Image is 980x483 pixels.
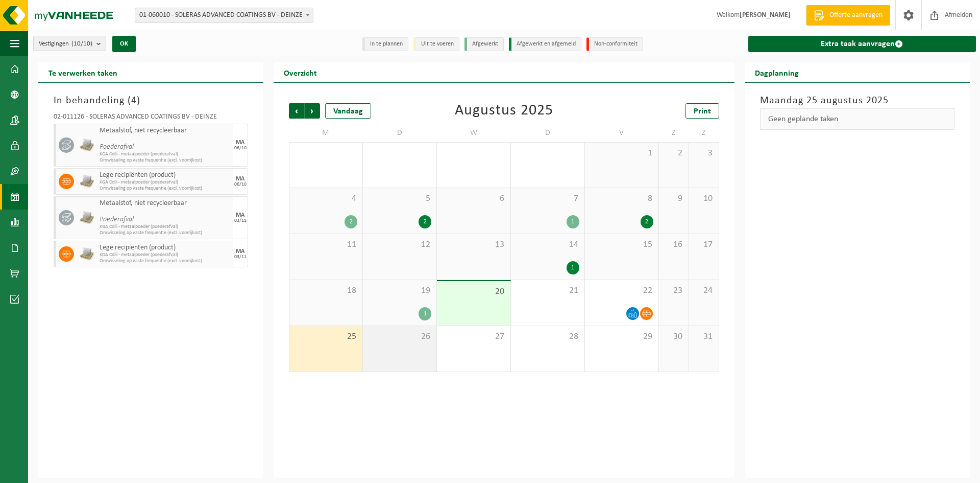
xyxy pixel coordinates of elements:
[33,36,106,51] button: Vestigingen(10/10)
[100,157,230,164] span: Omwisseling op vaste frequentie (excl. voorrijkost)
[54,93,248,108] h3: In behandeling ( )
[664,285,683,296] span: 23
[748,36,976,52] a: Extra taak aanvragen
[806,5,890,26] a: Offerte aanvragen
[100,143,134,151] i: Poederafval
[685,103,719,119] a: Print
[112,36,136,52] button: OK
[234,182,247,187] div: 06/10
[295,239,357,250] span: 11
[363,124,437,142] td: D
[38,62,128,82] h2: Te verwerken taken
[234,218,247,223] div: 03/11
[760,108,954,130] div: Geen geplande taken
[234,146,247,151] div: 06/10
[100,244,230,252] span: Lege recipiënten (product)
[641,215,653,228] div: 2
[664,193,683,204] span: 9
[694,285,714,296] span: 24
[79,210,94,225] img: LP-PA-00000-WDN-11
[442,331,505,342] span: 27
[100,199,230,208] span: Metaalstof, niet recycleerbaar
[694,193,714,204] span: 10
[54,113,248,124] div: 02-011126 - SOLERAS ADVANCED COATINGS BV - DEINZE
[516,285,579,296] span: 21
[100,179,230,186] span: KGA Colli - metaalpoeder (poederafval)
[71,40,92,47] count: (10/10)
[694,239,714,250] span: 17
[135,8,313,23] span: 01-060010 - SOLERAS ADVANCED COATINGS BV - DEINZE
[236,176,244,182] div: MA
[590,193,653,204] span: 8
[664,148,683,159] span: 2
[442,239,505,250] span: 13
[100,216,134,223] i: Poederafval
[590,239,653,250] span: 15
[100,171,230,179] span: Lege recipiënten (product)
[694,107,711,116] span: Print
[368,239,431,250] span: 12
[295,331,357,342] span: 25
[100,252,230,258] span: KGA Colli - metaalpoeder (poederafval)
[585,124,659,142] td: V
[567,261,579,274] div: 1
[664,331,683,342] span: 30
[455,103,553,119] div: Augustus 2025
[694,148,714,159] span: 3
[325,103,371,119] div: Vandaag
[79,246,94,262] img: PB-PA-0000-WDN-00-03
[516,331,579,342] span: 28
[100,230,230,236] span: Omwisseling op vaste frequentie (excl. voorrijkost)
[590,331,653,342] span: 29
[368,331,431,342] span: 26
[509,37,581,51] li: Afgewerkt en afgemeld
[442,193,505,204] span: 6
[590,148,653,159] span: 1
[295,193,357,204] span: 4
[590,285,653,296] span: 22
[289,103,304,119] span: Vorige
[100,151,230,157] span: KGA Colli - metaalpoeder (poederafval)
[274,62,327,82] h2: Overzicht
[516,193,579,204] span: 7
[437,124,511,142] td: W
[740,11,791,19] strong: [PERSON_NAME]
[586,37,643,51] li: Non-conformiteit
[368,285,431,296] span: 19
[442,286,505,297] span: 20
[516,239,579,250] span: 14
[419,215,431,228] div: 2
[236,212,244,218] div: MA
[131,96,137,106] span: 4
[464,37,504,51] li: Afgewerkt
[760,93,954,108] h3: Maandag 25 augustus 2025
[79,174,94,189] img: PB-PA-0000-WDN-00-03
[39,36,92,52] span: Vestigingen
[413,37,459,51] li: Uit te voeren
[100,127,230,135] span: Metaalstof, niet recycleerbaar
[289,124,363,142] td: M
[368,193,431,204] span: 5
[135,8,313,22] span: 01-060010 - SOLERAS ADVANCED COATINGS BV - DEINZE
[236,140,244,146] div: MA
[295,285,357,296] span: 18
[345,215,357,228] div: 2
[827,10,885,20] span: Offerte aanvragen
[100,224,230,230] span: KGA Colli - metaalpoeder (poederafval)
[419,307,431,320] div: 1
[511,124,585,142] td: D
[664,239,683,250] span: 16
[100,186,230,192] span: Omwisseling op vaste frequentie (excl. voorrijkost)
[236,248,244,255] div: MA
[79,137,94,153] img: LP-PA-00000-WDN-11
[694,331,714,342] span: 31
[689,124,719,142] td: Z
[305,103,320,119] span: Volgende
[234,255,247,260] div: 03/11
[100,258,230,264] span: Omwisseling op vaste frequentie (excl. voorrijkost)
[659,124,689,142] td: Z
[567,215,579,228] div: 1
[745,62,809,82] h2: Dagplanning
[362,37,408,51] li: In te plannen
